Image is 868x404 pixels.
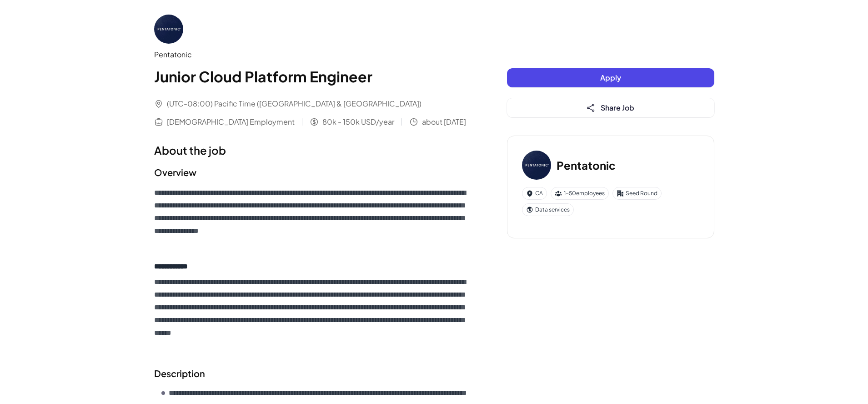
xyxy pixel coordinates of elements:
h2: Overview [154,166,471,179]
span: (UTC-08:00) Pacific Time ([GEOGRAPHIC_DATA] & [GEOGRAPHIC_DATA]) [167,98,421,109]
img: Pe [522,151,551,180]
div: 1-50 employees [551,187,609,200]
h1: About the job [154,142,471,158]
button: Share Job [507,98,714,117]
button: Apply [507,68,714,87]
h3: Pentatonic [557,157,616,173]
span: Share Job [601,103,634,112]
h2: Description [154,367,471,380]
h1: Junior Cloud Platform Engineer [154,66,471,87]
span: about [DATE] [422,116,466,127]
div: Data services [522,203,574,216]
span: 80k - 150k USD/year [322,116,394,127]
span: [DEMOGRAPHIC_DATA] Employment [167,116,295,127]
span: Apply [600,73,621,82]
div: Pentatonic [154,49,471,60]
img: Pe [154,15,183,44]
div: Seed Round [612,187,662,200]
div: CA [522,187,547,200]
